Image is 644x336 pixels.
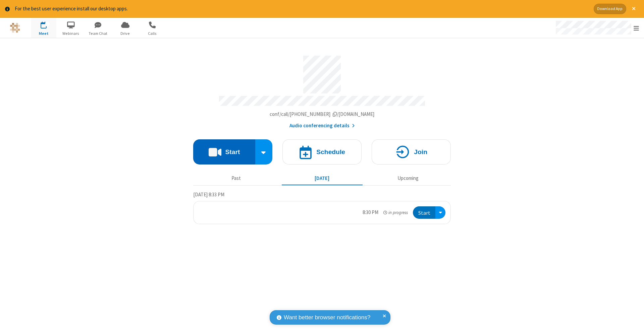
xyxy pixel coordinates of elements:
button: Logo [2,18,28,38]
div: For the best user experience install our desktop apps. [15,5,589,13]
button: Start [193,139,255,164]
h4: Start [225,149,240,155]
span: Calls [140,30,165,37]
span: Drive [113,30,138,37]
img: QA Selenium DO NOT DELETE OR CHANGE [10,23,20,33]
div: Start conference options [255,139,273,164]
button: Past [196,172,277,185]
span: Want better browser notifications? [284,313,370,322]
em: in progress [383,209,408,216]
span: Team Chat [86,30,111,37]
section: Account details [193,51,451,129]
div: 1 [45,21,50,26]
button: Copy my meeting room linkCopy my meeting room link [270,111,375,118]
section: Today's Meetings [193,191,451,224]
span: Copy my meeting room link [270,111,375,117]
span: Webinars [58,30,84,37]
span: Meet [31,30,56,37]
button: Download App [594,4,626,14]
button: [DATE] [282,172,363,185]
button: Join [372,139,451,164]
button: Upcoming [368,172,448,185]
div: Open menu [435,206,445,219]
button: Audio conferencing details [289,122,355,130]
button: Close alert [629,4,639,14]
span: [DATE] 8:33 PM [193,191,224,198]
button: Schedule [282,139,362,164]
h4: Join [414,149,427,155]
button: Start [413,206,435,219]
div: Open menu [549,18,644,38]
div: 8:30 PM [363,209,378,216]
h4: Schedule [316,149,345,155]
